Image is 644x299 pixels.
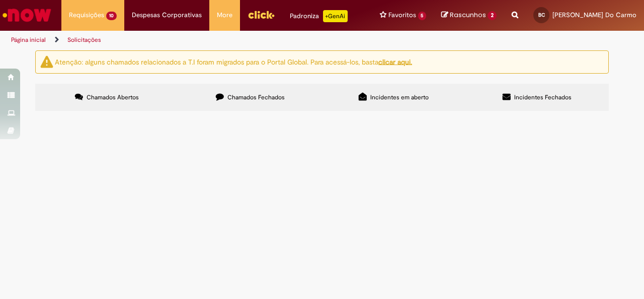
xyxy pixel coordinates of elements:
[8,31,422,49] ul: Trilhas de página
[55,57,412,66] ng-bind-html: Atenção: alguns chamados relacionados a T.I foram migrados para o Portal Global. Para acessá-los,...
[11,36,46,44] a: Página inicial
[132,10,202,20] span: Despesas Corporativas
[87,93,139,101] span: Chamados Abertos
[378,57,412,66] a: clicar aqui.
[323,10,348,22] p: +GenAi
[106,12,117,20] span: 10
[370,93,429,101] span: Incidentes em aberto
[450,10,486,20] span: Rascunhos
[538,12,545,18] span: BC
[217,10,232,20] span: More
[290,10,348,22] div: Padroniza
[514,93,572,101] span: Incidentes Fechados
[441,11,497,20] a: Rascunhos
[69,10,104,20] span: Requisições
[488,11,497,20] span: 2
[248,7,275,22] img: click_logo_yellow_360x200.png
[1,5,53,25] img: ServiceNow
[552,11,636,19] span: [PERSON_NAME] Do Carmo
[418,12,427,20] span: 5
[67,36,101,44] a: Solicitações
[227,93,285,101] span: Chamados Fechados
[388,10,416,20] span: Favoritos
